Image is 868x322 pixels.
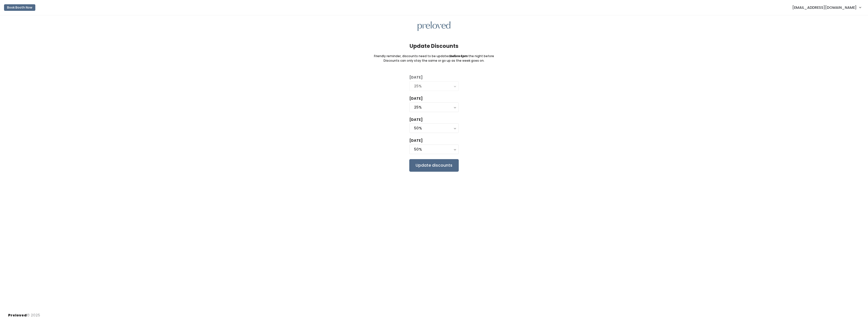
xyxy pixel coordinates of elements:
button: 25% [409,81,459,91]
span: Preloved [8,313,27,318]
i: before 6pm [450,54,468,58]
div: 50% [414,125,454,131]
small: Friendly reminder, discounts need to be updated the night before [374,54,494,58]
a: [EMAIL_ADDRESS][DOMAIN_NAME] [787,2,866,13]
div: 25% [414,104,454,110]
button: 25% [409,102,459,112]
div: © 2025 [8,309,40,318]
span: [EMAIL_ADDRESS][DOMAIN_NAME] [792,5,857,10]
div: 50% [414,147,454,152]
input: Update discounts [409,159,459,172]
button: 50% [409,123,459,133]
a: Book Booth Now [4,2,35,13]
div: 25% [414,83,454,89]
h4: Update Discounts [410,43,458,49]
label: [DATE] [409,75,423,80]
img: preloved logo [418,21,450,31]
label: [DATE] [409,138,423,143]
button: Book Booth Now [4,4,35,11]
button: 50% [409,145,459,154]
small: Discounts can only stay the same or go up as the week goes on. [384,58,484,63]
label: [DATE] [409,96,423,101]
label: [DATE] [409,117,423,122]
